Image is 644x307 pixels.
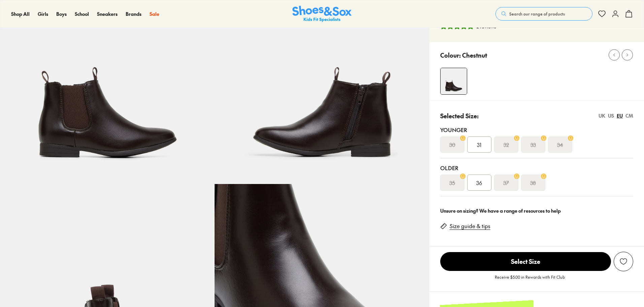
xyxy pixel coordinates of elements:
s: 38 [530,179,536,187]
span: School [75,10,89,17]
a: Shoes & Sox [292,6,352,22]
span: Search our range of products [509,11,565,17]
button: Add to Wishlist [614,252,633,271]
div: Unsure on sizing? We have a range of resources to help [440,207,633,214]
span: Girls [38,10,48,17]
p: Selected Size: [440,111,479,120]
p: Receive $5.00 in Rewards with Fit Club [495,274,565,286]
div: UK [599,112,605,119]
span: Brands [126,10,141,17]
a: Girls [38,10,48,18]
img: SNS_Logo_Responsive.svg [292,6,352,22]
span: Shop All [11,10,30,17]
s: 37 [503,179,509,187]
s: 32 [504,141,509,149]
a: Sneakers [97,10,118,18]
div: Younger [440,126,633,134]
button: Search our range of products [495,7,592,21]
a: Shop All [11,10,30,18]
span: Select Size [440,252,611,271]
a: Boys [56,10,67,18]
a: Sale [150,10,159,18]
div: US [608,112,614,119]
img: 4-480457_1 [441,68,467,94]
s: 34 [557,141,563,149]
span: Sneakers [97,10,118,17]
a: Brands [126,10,141,18]
a: School [75,10,89,18]
span: Boys [56,10,67,17]
span: 36 [476,179,482,187]
p: Colour: [440,51,461,60]
div: Older [440,164,633,172]
div: EU [617,112,623,119]
span: Sale [150,10,159,17]
div: CM [625,112,633,119]
s: 33 [530,141,536,149]
p: Chestnut [462,51,487,60]
span: 31 [477,141,481,149]
button: Select Size [440,252,611,271]
s: 30 [449,141,455,149]
s: 35 [449,179,455,187]
a: Size guide & tips [450,222,490,230]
